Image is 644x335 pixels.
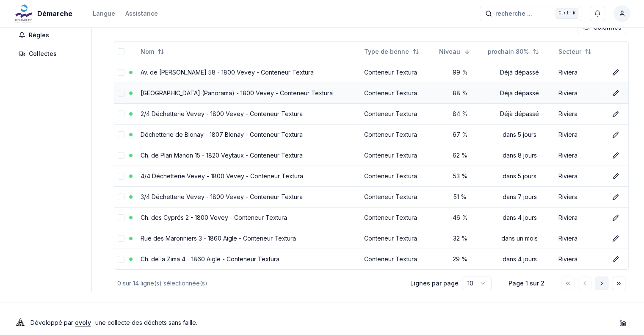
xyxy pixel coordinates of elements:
[488,255,552,263] div: dans 4 jours
[555,186,605,207] td: Riviera
[118,152,124,159] button: select-row
[439,68,481,77] div: 99 %
[118,173,124,180] button: select-row
[141,152,303,159] a: Ch. de Plan Manon 15 - 1820 Veytaux - Conteneur Textura
[488,68,552,77] div: Déjà dépassé
[434,45,475,58] button: Sorted descending. Click to sort ascending.
[29,31,49,39] span: Règles
[118,256,124,263] button: select-row
[439,89,481,97] div: 88 %
[364,47,409,56] span: Type de benne
[439,213,481,222] div: 46 %
[117,279,397,288] div: 0 sur 14 ligne(s) sélectionnée(s).
[14,8,76,19] a: Démarche
[93,9,115,18] div: Langue
[14,28,86,43] a: Règles
[558,47,581,56] span: Secteur
[483,45,544,58] button: Not sorted. Click to sort ascending.
[488,213,552,222] div: dans 4 jours
[439,193,481,201] div: 51 %
[555,62,605,83] td: Riviera
[488,234,552,243] div: dans un mois
[135,45,169,58] button: Not sorted. Click to sort ascending.
[118,90,124,97] button: select-row
[410,279,459,288] p: Lignes par page
[439,234,481,243] div: 32 %
[118,111,124,117] button: select-row
[361,186,436,207] td: Conteneur Textura
[488,47,529,56] span: prochain 80%
[439,172,481,180] div: 53 %
[75,319,91,326] a: evoly
[439,47,460,56] span: Niveau
[555,166,605,186] td: Riviera
[118,194,124,200] button: select-row
[118,235,124,242] button: select-row
[361,207,436,228] td: Conteneur Textura
[141,214,287,221] a: Ch. des Cyprés 2 - 1800 Vevey - Conteneur Textura
[14,316,27,329] img: Evoly Logo
[439,255,481,263] div: 29 %
[495,9,532,18] span: recherche ...
[141,193,303,200] a: 3/4 Déchetterie Vevey - 1800 Vevey - Conteneur Textura
[361,145,436,166] td: Conteneur Textura
[361,249,436,269] td: Conteneur Textura
[93,8,115,19] button: Langue
[612,277,625,290] button: Aller à la dernière page
[37,8,72,19] span: Démarche
[29,50,57,58] span: Collectes
[141,235,296,242] a: Rue des Maronniers 3 - 1860 Aigle - Conteneur Textura
[555,103,605,124] td: Riviera
[141,255,279,263] a: Ch. de la Zima 4 - 1860 Aigle - Conteneur Textura
[359,45,424,58] button: Not sorted. Click to sort ascending.
[141,172,303,180] a: 4/4 Déchetterie Vevey - 1800 Vevey - Conteneur Textura
[118,131,124,138] button: select-row
[361,228,436,249] td: Conteneur Textura
[141,131,303,138] a: Déchetterie de Blonay - 1807 Blonay - Conteneur Textura
[439,130,481,139] div: 67 %
[555,83,605,103] td: Riviera
[439,110,481,118] div: 84 %
[361,62,436,83] td: Conteneur Textura
[14,3,34,24] img: Démarche Logo
[555,207,605,228] td: Riviera
[555,124,605,145] td: Riviera
[361,83,436,103] td: Conteneur Textura
[141,89,333,97] a: [GEOGRAPHIC_DATA] (Panorama) - 1800 Vevey - Conteneur Textura
[14,46,86,61] a: Collectes
[118,214,124,221] button: select-row
[125,8,158,19] a: Assistance
[555,228,605,249] td: Riviera
[30,317,197,329] p: Développé par - une collecte des déchets sans faille .
[141,47,154,56] span: Nom
[361,103,436,124] td: Conteneur Textura
[439,151,481,160] div: 62 %
[595,277,608,290] button: Aller à la page suivante
[488,110,552,118] div: Déjà dépassé
[553,45,597,58] button: Not sorted. Click to sort ascending.
[488,151,552,160] div: dans 8 jours
[118,48,124,55] button: select-all
[361,166,436,186] td: Conteneur Textura
[488,193,552,201] div: dans 7 jours
[480,6,581,21] button: recherche ...Ctrl+K
[118,69,124,76] button: select-row
[141,110,303,117] a: 2/4 Déchetterie Vevey - 1800 Vevey - Conteneur Textura
[578,21,627,34] button: Cocher les colonnes
[361,124,436,145] td: Conteneur Textura
[488,89,552,97] div: Déjà dépassé
[141,69,314,76] a: Av. de [PERSON_NAME] 58 - 1800 Vevey - Conteneur Textura
[555,249,605,269] td: Riviera
[488,130,552,139] div: dans 5 jours
[488,172,552,180] div: dans 5 jours
[505,279,547,288] div: Page 1 sur 2
[555,145,605,166] td: Riviera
